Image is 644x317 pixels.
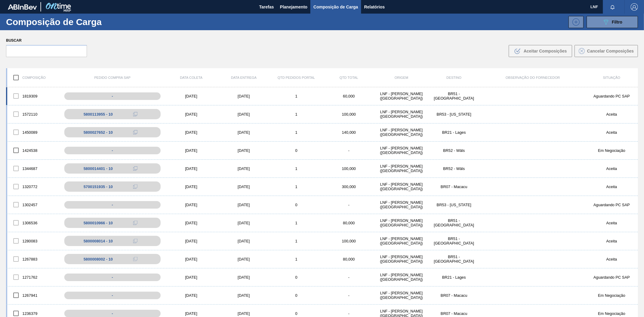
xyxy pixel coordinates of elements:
div: [DATE] [165,239,217,243]
div: Aceita [585,239,638,243]
div: Copiar [129,255,141,263]
div: 1 [270,221,322,225]
div: - [64,201,161,209]
div: 5800014401 - 10 [84,166,113,171]
div: 0 [270,293,322,298]
div: Copiar [129,165,141,172]
div: Aceita [585,257,638,261]
div: 1424538 [7,144,60,157]
div: [DATE] [165,311,217,316]
div: BR07 - Macacu [428,311,480,316]
div: 1450089 [7,126,60,139]
div: LNF - BENTO GONÇALVES (RS) [375,291,428,300]
div: Nova Composição [566,16,584,28]
div: BR52 - Wäls [428,166,480,171]
div: [DATE] [217,130,270,135]
div: [DATE] [217,184,270,189]
div: 1 [270,166,322,171]
div: [DATE] [217,148,270,153]
div: [DATE] [165,166,217,171]
div: [DATE] [217,221,270,225]
div: Em Negociação [585,311,638,316]
div: Aceita [585,112,638,117]
div: BR21 - Lages [428,275,480,280]
div: BR07 - Macacu [428,293,480,298]
div: Copiar [129,110,141,118]
div: Copiar [129,183,141,190]
div: 0 [270,275,322,280]
div: - [323,203,375,207]
img: TNhmsLtSVTkK8tSr43FrP2fwEKptu5GPRR3wAAAABJRU5ErkJggg== [8,4,37,10]
div: Origem [375,76,428,79]
div: [DATE] [217,203,270,207]
div: - [64,147,161,154]
div: [DATE] [165,203,217,207]
div: Data entrega [217,76,270,79]
div: - [64,292,161,299]
button: Aceitar Composições [509,45,572,57]
div: 140,000 [323,130,375,135]
div: 100,000 [323,166,375,171]
div: [DATE] [165,130,217,135]
div: 1267941 [7,289,60,302]
div: LNF - BENTO GONÇALVES (RS) [375,236,428,245]
div: [DATE] [217,94,270,98]
div: 1 [270,257,322,261]
div: 1280083 [7,235,60,247]
div: Pedido Compra SAP [60,76,165,79]
div: Copiar [129,129,141,136]
div: Destino [428,76,480,79]
div: Situação [585,76,638,79]
div: 300,000 [323,184,375,189]
button: Filtro [587,16,638,28]
div: [DATE] [165,221,217,225]
div: 5800010966 - 10 [84,221,113,225]
div: 1 [270,239,322,243]
div: 1344687 [7,162,60,175]
div: 1271762 [7,271,60,283]
div: - [323,275,375,280]
div: LNF - BENTO GONÇALVES (RS) [375,218,428,227]
div: LNF - BENTO GONÇALVES (RS) [375,255,428,264]
div: [DATE] [165,148,217,153]
div: [DATE] [165,293,217,298]
div: - [64,274,161,281]
div: 1 [270,130,322,135]
div: BR53 - Colorado [428,112,480,117]
button: Cancelar Composições [575,45,638,57]
div: LNF - BENTO GONÇALVES (RS) [375,182,428,191]
div: 5800008002 - 10 [84,257,113,261]
div: LNF - BENTO GONÇALVES (RS) [375,200,428,209]
div: - [323,293,375,298]
div: Em Negociação [585,148,638,153]
div: Qtd Total [323,76,375,79]
span: Relatórios [364,3,385,11]
img: Logout [631,3,638,11]
div: [DATE] [165,94,217,98]
div: LNF - BENTO GONÇALVES (RS) [375,273,428,282]
div: 60,000 [323,94,375,98]
div: [DATE] [217,239,270,243]
div: 5800027652 - 10 [84,130,113,135]
div: 5800008014 - 10 [84,239,113,243]
div: 0 [270,311,322,316]
div: Qtd Pedidos Portal [270,76,322,79]
div: Copiar [129,219,141,226]
div: [DATE] [165,275,217,280]
button: Notificações [603,3,622,11]
div: [DATE] [165,184,217,189]
div: Em Negociação [585,293,638,298]
div: [DATE] [165,257,217,261]
div: Copiar [129,237,141,245]
div: LNF - BENTO GONÇALVES (RS) [375,91,428,101]
span: Tarefas [259,3,274,11]
div: 0 [270,203,322,207]
div: Aguardando PC SAP [585,275,638,280]
div: [DATE] [217,257,270,261]
div: 100,000 [323,239,375,243]
span: Filtro [612,20,623,24]
div: [DATE] [217,275,270,280]
div: Aceita [585,130,638,135]
div: 1306536 [7,216,60,229]
span: Planejamento [280,3,307,11]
